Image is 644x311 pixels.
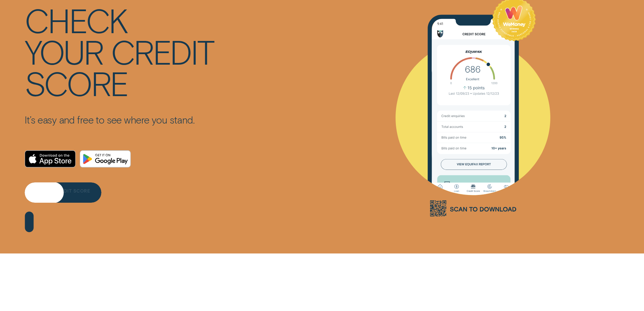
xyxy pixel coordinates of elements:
[25,67,128,98] div: score
[25,4,127,36] div: Check
[111,36,214,67] div: credit
[25,114,214,126] p: It’s easy and free to see where you stand.
[25,4,214,98] h4: Check your credit score
[25,182,101,203] a: CHECK CREDIT SCORE
[80,150,131,168] a: Android App on Google Play
[25,150,76,168] a: Download on the App Store
[25,36,103,67] div: your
